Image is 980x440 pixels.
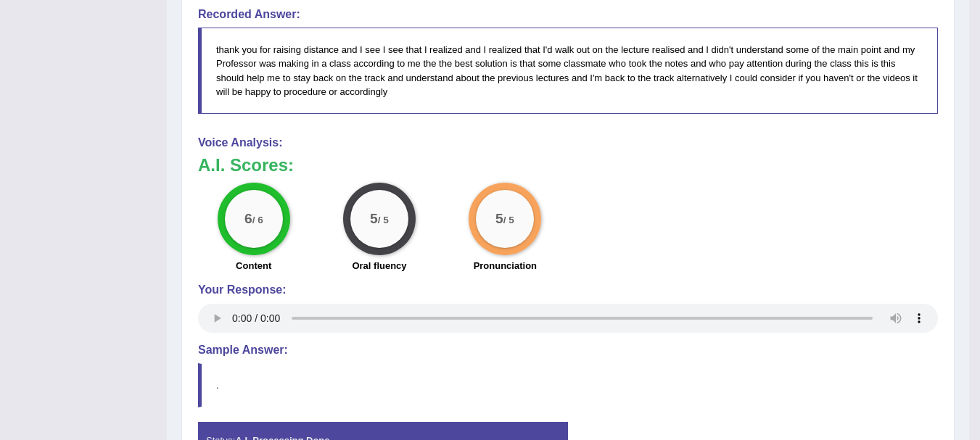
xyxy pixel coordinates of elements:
[474,259,537,273] label: Pronunciation
[198,28,938,113] blockquote: thank you for raising distance and I see I see that I realized and I realized that I'd walk out o...
[198,363,938,407] blockquote: .
[236,259,271,273] label: Content
[378,215,389,225] small: / 5
[198,283,938,296] h4: Your Response:
[198,155,294,175] b: A.I. Scores:
[495,211,503,227] big: 5
[198,8,938,21] h4: Recorded Answer:
[503,215,514,225] small: / 5
[252,215,263,225] small: / 6
[198,344,938,357] h4: Sample Answer:
[352,259,406,273] label: Oral fluency
[244,211,252,227] big: 6
[370,211,378,227] big: 5
[198,136,938,149] h4: Voice Analysis:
